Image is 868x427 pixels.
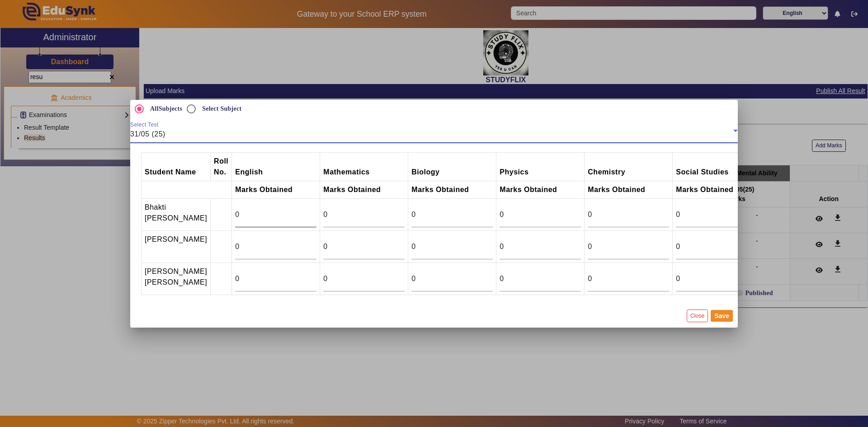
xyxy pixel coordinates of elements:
mat-label: Select Test [130,122,159,127]
input: Marks Obtained [676,273,757,284]
th: Biology [408,152,496,181]
input: Marks Obtained [323,209,405,220]
input: Marks Obtained [235,209,316,220]
th: Roll No. [211,152,232,181]
input: Marks Obtained [676,241,757,252]
input: Marks Obtained [323,241,405,252]
input: Marks Obtained [500,209,581,220]
th: Chemistry [585,152,673,181]
td: [PERSON_NAME] [142,230,211,263]
input: Marks Obtained [235,273,316,284]
input: Marks Obtained [500,273,581,284]
input: Marks Obtained [588,241,669,252]
th: Marks Obtained [320,181,408,198]
th: English [232,152,320,181]
th: Physics [496,152,585,181]
input: Marks Obtained [588,273,669,284]
input: Marks Obtained [588,209,669,220]
input: Marks Obtained [235,241,316,252]
td: [PERSON_NAME] [PERSON_NAME] [142,263,211,295]
th: Marks Obtained [232,181,320,198]
input: Marks Obtained [323,273,405,284]
input: Marks Obtained [411,241,493,252]
th: Marks Obtained [673,181,761,198]
label: AllSubjects [148,105,182,113]
th: Mathematics [320,152,408,181]
input: Marks Obtained [676,209,757,220]
label: Select Subject [200,105,241,113]
th: Marks Obtained [585,181,673,198]
th: Social Studies [673,152,761,181]
th: Marks Obtained [496,181,585,198]
input: Marks Obtained [411,273,493,284]
span: 31/05 (25) [130,130,165,138]
th: Student Name [142,152,211,181]
td: Bhakti [PERSON_NAME] [142,198,211,230]
input: Marks Obtained [500,241,581,252]
button: Save [711,310,733,322]
button: Close [687,310,708,322]
th: Marks Obtained [408,181,496,198]
input: Marks Obtained [411,209,493,220]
